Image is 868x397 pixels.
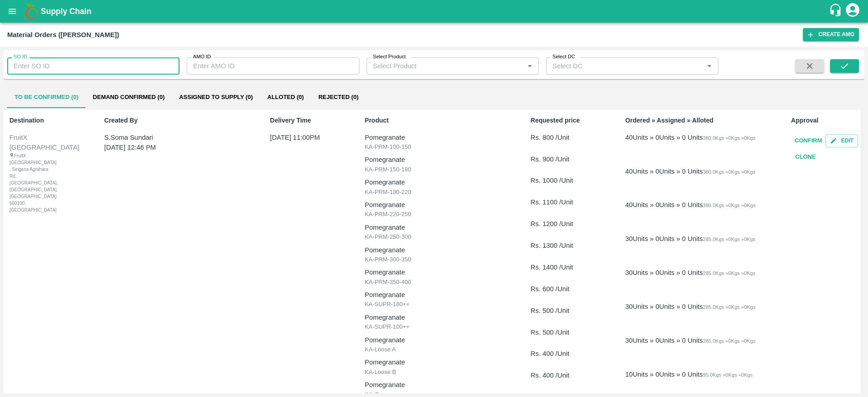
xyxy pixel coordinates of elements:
div: FruitX [GEOGRAPHIC_DATA] , Singena Agrahara Rd, [GEOGRAPHIC_DATA], [GEOGRAPHIC_DATA], [GEOGRAPHIC... [9,152,49,213]
p: Rs. 500 /Unit [531,306,598,316]
label: Select Product [373,53,406,61]
button: Alloted (0) [260,86,311,108]
div: Material Orders ([PERSON_NAME]) [7,29,119,41]
div: customer-support [829,3,844,19]
div: account of current user [844,2,861,21]
p: Destination [9,116,77,125]
button: Create AMO [803,28,859,41]
span: 380.0 Kgs » 0 Kgs » 0 Kgs [703,169,755,175]
p: Pomegranate [365,312,503,322]
button: Open [524,60,536,72]
p: KA-PRM-250-300 [365,232,503,241]
input: Select Product [369,60,521,72]
div: 30 Units » 0 Units » 0 Units [625,268,703,278]
button: Open [703,60,715,72]
button: Demand Confirmed (0) [85,86,172,108]
p: KA-PRM-180-220 [365,188,503,197]
span: 380.0 Kgs » 0 Kgs » 0 Kgs [703,203,755,208]
p: Rs. 1100 /Unit [531,197,598,207]
p: Rs. 1400 /Unit [531,262,598,272]
label: AMO ID [193,53,211,61]
label: SO ID [14,53,27,61]
p: Rs. 1200 /Unit [531,219,598,229]
input: Enter AMO ID [187,57,359,75]
p: [DATE] 12:46 PM [104,142,232,152]
button: Edit [826,134,858,147]
div: FruitX [GEOGRAPHIC_DATA] [9,132,75,153]
p: [DATE] 11:00PM [270,132,326,142]
p: S.Soma Sundari [104,132,232,142]
img: logo [23,2,41,20]
span: 95.0 Kgs » 0 Kgs » 0 Kgs [703,372,753,378]
button: open drawer [2,1,23,22]
p: Rs. 500 /Unit [531,327,598,337]
p: Rs. 1000 /Unit [531,175,598,185]
input: Select DC [549,60,689,72]
p: KA-SUPR-180++ [365,300,503,309]
p: Rs. 1300 /Unit [531,241,598,250]
p: Pomegranate [365,245,503,255]
div: 30 Units » 0 Units » 0 Units [625,234,703,244]
input: Enter SO ID [7,57,179,75]
p: KA-Loose A [365,345,503,354]
p: Rs. 800 /Unit [531,132,598,142]
p: Pomegranate [365,222,503,232]
p: Created By [104,116,243,125]
p: Requested price [531,116,598,125]
p: Rs. 400 /Unit [531,349,598,359]
p: Ordered » Assigned » Alloted [625,116,764,125]
p: Approval [791,116,859,125]
p: Pomegranate [365,200,503,210]
p: Pomegranate [365,335,503,345]
p: Pomegranate [365,177,503,187]
button: To Be Confirmed (0) [7,86,85,108]
p: KA-PRM-350-400 [365,278,503,287]
p: KA-PRM-100-150 [365,142,503,151]
p: Pomegranate [365,155,503,165]
p: KA-PRM-150-180 [365,165,503,174]
b: Supply Chain [41,7,91,16]
span: 285.0 Kgs » 0 Kgs » 0 Kgs [703,236,755,242]
p: Pomegranate [365,357,503,367]
div: 30 Units » 0 Units » 0 Units [625,302,703,312]
p: KA-PRM-300-350 [365,255,503,264]
p: Pomegranate [365,132,503,142]
button: Clone [791,149,820,165]
p: KA-PRM-220-250 [365,210,503,219]
p: Rs. 600 /Unit [531,284,598,294]
button: Rejected (0) [311,86,366,108]
label: Select DC [552,53,575,61]
div: 40 Units » 0 Units » 0 Units [625,200,703,210]
p: Product [365,116,503,125]
button: Confirm [791,133,826,149]
p: Rs. 400 /Unit [531,370,598,380]
div: 40 Units » 0 Units » 0 Units [625,132,703,142]
p: Pomegranate [365,267,503,277]
p: KA-Loose B [365,368,503,377]
p: Pomegranate [365,380,503,390]
p: Delivery Time [270,116,337,125]
a: Supply Chain [41,5,829,18]
div: 30 Units » 0 Units » 0 Units [625,336,703,345]
span: 285.0 Kgs » 0 Kgs » 0 Kgs [703,338,755,344]
p: KA-SUPR-100++ [365,322,503,331]
div: 10 Units » 0 Units » 0 Units [625,369,703,379]
span: 380.0 Kgs » 0 Kgs » 0 Kgs [703,135,755,141]
span: 285.0 Kgs » 0 Kgs » 0 Kgs [703,304,755,310]
div: 40 Units » 0 Units » 0 Units [625,166,703,176]
p: Pomegranate [365,290,503,300]
button: Assigned to Supply (0) [172,86,260,108]
p: Rs. 900 /Unit [531,154,598,164]
span: 285.0 Kgs » 0 Kgs » 0 Kgs [703,270,755,276]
